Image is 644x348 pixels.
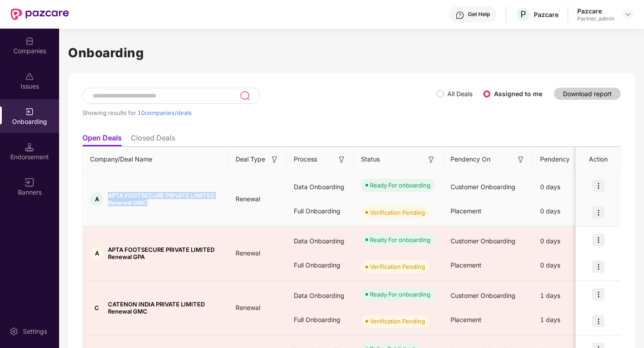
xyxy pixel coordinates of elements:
[447,90,472,98] label: All Deals
[451,207,481,215] span: Placement
[451,316,481,323] span: Placement
[592,260,605,273] img: icon
[90,246,103,260] div: A
[540,154,586,164] span: Pendency
[533,308,600,332] div: 1 days
[576,147,621,172] th: Action
[451,183,515,191] span: Customer Onboarding
[108,301,221,315] span: CATENON INDIA PRIVATE LIMITED Renewal GMC
[361,154,380,164] span: Status
[287,175,354,199] div: Data Onboarding
[11,8,69,20] img: New Pazcare Logo
[228,249,267,257] span: Renewal
[455,11,464,20] img: svg+xml;base64,PHN2ZyBpZD0iSGVscC0zMngzMiIgeG1sbnM9Imh0dHA6Ly93d3cudzMub3JnLzIwMDAvc3ZnIiB3aWR0aD...
[451,292,515,299] span: Customer Onboarding
[25,143,34,152] img: svg+xml;base64,PHN2ZyB3aWR0aD0iMTQuNSIgaGVpZ2h0PSIxNC41IiB2aWV3Qm94PSIwIDAgMTYgMTYiIGZpbGw9Im5vbm...
[534,10,558,19] div: Pazcare
[137,109,192,116] span: 10 companies/deals
[82,109,437,116] div: Showing results for
[90,192,103,206] div: A
[592,288,605,301] img: icon
[451,237,515,245] span: Customer Onboarding
[533,175,600,199] div: 0 days
[68,43,635,63] h1: Onboarding
[20,327,50,336] div: Settings
[370,290,430,299] div: Ready For onboarding
[287,284,354,308] div: Data Onboarding
[337,155,346,164] img: svg+xml;base64,PHN2ZyB3aWR0aD0iMTYiIGhlaWdodD0iMTYiIHZpZXdCb3g9IjAgMCAxNiAxNiIgZmlsbD0ibm9uZSIgeG...
[370,235,430,244] div: Ready For onboarding
[533,199,600,223] div: 0 days
[494,90,542,98] label: Assigned to me
[108,246,221,260] span: APTA FOOTSECURE PRIVATE LIMITED Renewal GPA
[468,11,490,18] div: Get Help
[270,155,279,164] img: svg+xml;base64,PHN2ZyB3aWR0aD0iMTYiIGhlaWdodD0iMTYiIHZpZXdCb3g9IjAgMCAxNiAxNiIgZmlsbD0ibm9uZSIgeG...
[370,181,430,190] div: Ready For onboarding
[624,11,631,18] img: svg+xml;base64,PHN2ZyBpZD0iRHJvcGRvd24tMzJ4MzIiIHhtbG5zPSJodHRwOi8vd3d3LnczLm9yZy8yMDAwL3N2ZyIgd2...
[592,206,605,219] img: icon
[533,147,600,172] th: Pendency
[287,308,354,332] div: Full Onboarding
[9,327,18,336] img: svg+xml;base64,PHN2ZyBpZD0iU2V0dGluZy0yMHgyMCIgeG1sbnM9Imh0dHA6Ly93d3cudzMub3JnLzIwMDAvc3ZnIiB3aW...
[82,133,122,146] li: Open Deals
[577,7,614,15] div: Pazcare
[25,107,34,116] img: svg+xml;base64,PHN2ZyB3aWR0aD0iMjAiIGhlaWdodD0iMjAiIHZpZXdCb3g9IjAgMCAyMCAyMCIgZmlsbD0ibm9uZSIgeG...
[533,284,600,308] div: 1 days
[533,229,600,253] div: 0 days
[592,233,605,246] img: icon
[287,229,354,253] div: Data Onboarding
[533,253,600,277] div: 0 days
[520,9,526,20] span: P
[240,90,250,101] img: svg+xml;base64,PHN2ZyB3aWR0aD0iMjQiIGhlaWdodD0iMjUiIHZpZXdCb3g9IjAgMCAyNCAyNSIgZmlsbD0ibm9uZSIgeG...
[370,262,425,271] div: Verification Pending
[554,88,621,100] button: Download report
[228,304,267,311] span: Renewal
[108,192,221,206] span: APTA FOOTSECURE PRIVATE LIMITED Renewal GMC
[236,154,265,164] span: Deal Type
[287,199,354,223] div: Full Onboarding
[592,179,605,192] img: icon
[370,317,425,326] div: Verification Pending
[83,147,228,172] th: Company/Deal Name
[287,253,354,277] div: Full Onboarding
[577,15,614,22] div: Partner_admin
[131,133,175,146] li: Closed Deals
[370,208,425,217] div: Verification Pending
[427,155,436,164] img: svg+xml;base64,PHN2ZyB3aWR0aD0iMTYiIGhlaWdodD0iMTYiIHZpZXdCb3g9IjAgMCAxNiAxNiIgZmlsbD0ibm9uZSIgeG...
[516,155,525,164] img: svg+xml;base64,PHN2ZyB3aWR0aD0iMTYiIGhlaWdodD0iMTYiIHZpZXdCb3g9IjAgMCAxNiAxNiIgZmlsbD0ibm9uZSIgeG...
[294,154,317,164] span: Process
[25,72,34,81] img: svg+xml;base64,PHN2ZyBpZD0iSXNzdWVzX2Rpc2FibGVkIiB4bWxucz0iaHR0cDovL3d3dy53My5vcmcvMjAwMC9zdmciIH...
[451,261,481,269] span: Placement
[25,37,34,46] img: svg+xml;base64,PHN2ZyBpZD0iQ29tcGFuaWVzIiB4bWxucz0iaHR0cDovL3d3dy53My5vcmcvMjAwMC9zdmciIHdpZHRoPS...
[25,178,34,187] img: svg+xml;base64,PHN2ZyB3aWR0aD0iMTYiIGhlaWdodD0iMTYiIHZpZXdCb3g9IjAgMCAxNiAxNiIgZmlsbD0ibm9uZSIgeG...
[451,154,490,164] span: Pendency On
[228,195,267,203] span: Renewal
[90,301,103,314] div: C
[592,315,605,327] img: icon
